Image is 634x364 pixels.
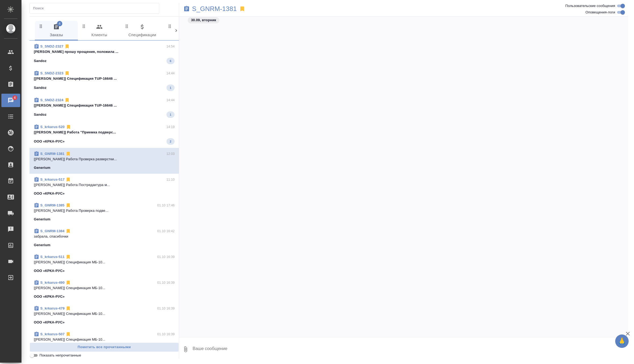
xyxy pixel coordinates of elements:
svg: Зажми и перетащи, чтобы поменять порядок вкладок [81,24,86,29]
p: 01.10 16:39 [157,306,175,311]
svg: Зажми и перетащи, чтобы поменять порядок вкладок [38,24,44,29]
p: [[PERSON_NAME]] Спецификация МБ-10... [34,337,175,342]
span: Пометить все прочитанными [32,344,176,350]
a: S_GNRM-1385 [40,203,64,207]
p: Generium [34,242,50,248]
a: 4 [1,94,20,107]
span: 6 [166,58,175,64]
svg: Отписаться [66,151,71,156]
svg: Отписаться [66,228,71,234]
p: 01.10 16:39 [157,280,175,285]
p: Generium [34,165,50,170]
div: S_krkarus-47901.10 16:39[[PERSON_NAME]] Спецификация МБ-10...ООО «КРКА-РУС» [30,303,179,328]
p: Sandoz [34,85,46,90]
p: ООО «КРКА-РУС» [34,320,65,325]
a: S_SNDZ-2324 [40,98,63,102]
p: 01.10 16:42 [157,228,175,234]
div: S_krkarus-49001.10 16:39[[PERSON_NAME]] Спецификация МБ-10...ООО «КРКА-РУС» [30,277,179,303]
svg: Отписаться [66,177,71,182]
p: [[PERSON_NAME]] Работа Проверка разверстки... [34,156,175,162]
p: 14:54 [166,44,175,49]
span: 1 [166,112,175,117]
div: S_GNRM-138401.10 16:42забрала, спасибочкиGenerium [30,225,179,251]
p: [[PERSON_NAME]] Работа Постредактура м... [34,182,175,188]
div: S_krkarus-52014:19[[PERSON_NAME]] Работа "Приемка подверс...ООО «КРКА-РУС»2 [30,121,179,148]
p: ООО «КРКА-РУС» [34,139,65,144]
a: S_GNRM-1384 [40,229,64,233]
div: S_krkarus-51101.10 16:39[[PERSON_NAME]] Спецификация МБ-10...ООО «КРКА-РУС» [30,251,179,277]
p: 11:10 [166,177,175,182]
span: 1 [166,85,175,90]
p: Sandoz [34,58,46,64]
svg: Отписаться [64,71,70,76]
div: S_GNRM-138112:03[[PERSON_NAME]] Работа Проверка разверстки...Generium [30,148,179,174]
a: S_krkarus-479 [40,306,64,310]
span: Спецификации [124,24,161,38]
span: Пользовательские сообщения [565,3,615,9]
span: Оповещения-логи [585,10,615,15]
a: S_krkarus-490 [40,281,64,285]
div: S_GNRM-138501.10 17:46[[PERSON_NAME]] Работа Проверка подве...Generium [30,199,179,225]
a: S_SNDZ-2323 [40,71,63,75]
svg: Отписаться [66,280,71,285]
p: [[PERSON_NAME]] Спецификация TUP-16646 ... [34,76,175,81]
p: 01.10 16:39 [157,254,175,260]
a: S_krkarus-507 [40,332,64,336]
p: Generium [34,217,50,222]
a: S_GNRM-1381 [40,152,64,156]
p: [[PERSON_NAME]] Работа Проверка подве... [34,208,175,213]
p: [[PERSON_NAME]] Спецификация МБ-10... [34,260,175,265]
svg: Отписаться [66,306,71,311]
svg: Отписаться [64,97,70,103]
p: [PERSON_NAME] прошу прощения, положила ... [34,49,175,54]
p: [[PERSON_NAME]] Работа "Приемка подверс... [34,130,175,135]
a: S_GNRM-1381 [192,6,237,12]
p: 12:03 [166,151,175,156]
p: 01.10 16:39 [157,332,175,337]
svg: Отписаться [64,44,70,49]
p: ООО «КРКА-РУС» [34,294,65,299]
span: Входящие [167,24,204,38]
div: S_SNDZ-232714:54[PERSON_NAME] прошу прощения, положила ...Sandoz6 [30,41,179,67]
a: S_krkarus-511 [40,255,64,259]
p: 14:44 [166,71,175,76]
span: 🙏 [617,336,626,347]
div: S_krkarus-50701.10 16:39[[PERSON_NAME]] Спецификация МБ-10...ООО «КРКА-РУС» [30,328,179,354]
p: ООО «КРКА-РУС» [34,191,65,196]
div: S_krkarus-51711:10[[PERSON_NAME]] Работа Постредактура м...ООО «КРКА-РУС» [30,174,179,199]
span: 2 [166,139,175,144]
a: S_SNDZ-2327 [40,44,63,48]
p: Sandoz [34,112,46,117]
button: Пометить все прочитанными [30,343,179,352]
button: 🙏 [615,334,629,348]
p: [[PERSON_NAME]] Спецификация TUP-16646 ... [34,103,175,108]
a: S_krkarus-520 [40,125,65,129]
span: Показать непрочитанные [39,353,81,358]
input: Поиск [33,5,159,12]
p: [[PERSON_NAME]] Спецификация МБ-10... [34,285,175,291]
span: Заказы [38,24,75,38]
svg: Отписаться [66,124,71,130]
span: 4 [10,95,19,100]
a: S_krkarus-517 [40,177,64,181]
span: Клиенты [81,24,118,38]
p: забрала, спасибочки [34,234,175,239]
svg: Отписаться [66,203,71,208]
p: 30.09, вторник [191,17,216,23]
p: [[PERSON_NAME]] Спецификация МБ-10... [34,311,175,316]
div: S_SNDZ-232314:44[[PERSON_NAME]] Спецификация TUP-16646 ...Sandoz1 [30,67,179,94]
p: ООО «КРКА-РУС» [34,268,65,274]
svg: Отписаться [66,254,71,260]
p: 14:44 [166,97,175,103]
span: 4 [57,21,62,26]
div: S_SNDZ-232414:44[[PERSON_NAME]] Спецификация TUP-16646 ...Sandoz1 [30,94,179,121]
p: 01.10 17:46 [157,203,175,208]
svg: Отписаться [66,332,71,337]
p: 14:19 [166,124,175,130]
